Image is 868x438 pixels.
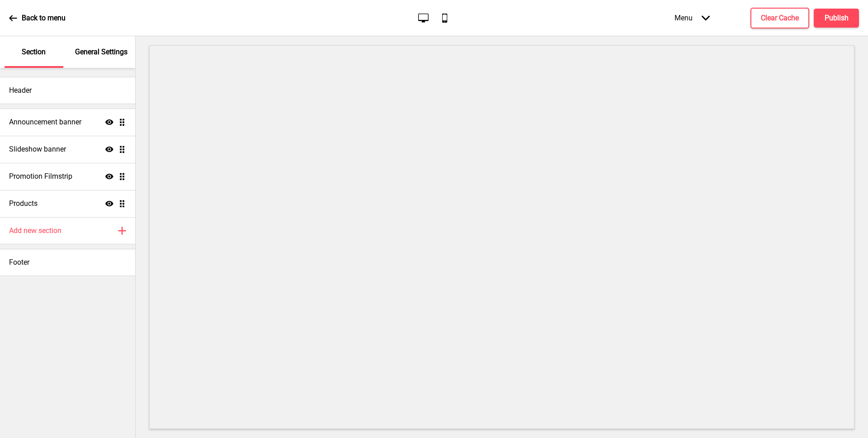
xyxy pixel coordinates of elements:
[9,199,38,209] h4: Products
[22,47,46,57] p: Section
[9,171,72,181] h4: Promotion Filmstrip
[750,8,809,29] button: Clear Cache
[9,257,29,267] h4: Footer
[9,86,32,95] h4: Header
[9,117,81,127] h4: Announcement banner
[814,9,859,28] button: Publish
[825,13,849,23] h4: Publish
[761,13,799,23] h4: Clear Cache
[665,5,719,31] div: Menu
[22,13,66,23] p: Back to menu
[75,47,127,57] p: General Settings
[9,144,66,154] h4: Slideshow banner
[9,6,66,30] a: Back to menu
[9,226,61,236] h4: Add new section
